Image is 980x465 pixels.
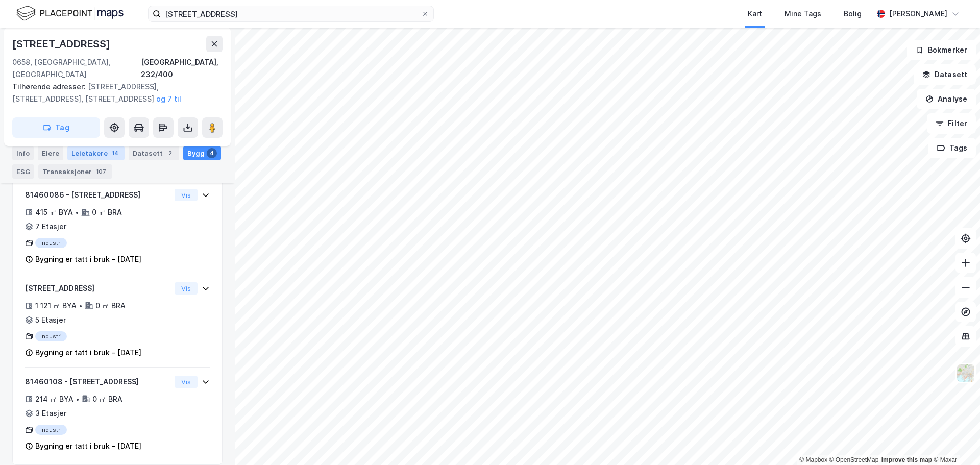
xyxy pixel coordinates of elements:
[183,146,221,160] div: Bygg
[129,146,179,160] div: Datasett
[956,363,975,383] img: Z
[35,253,141,265] div: Bygning er tatt i bruk - [DATE]
[207,148,217,158] div: 4
[927,113,976,134] button: Filter
[799,456,827,463] a: Mapbox
[16,5,124,22] img: logo.f888ab2527a4732fd821a326f86c7f29.svg
[25,282,170,295] div: [STREET_ADDRESS]
[165,148,175,158] div: 2
[35,393,73,405] div: 214 ㎡ BYA
[92,206,122,218] div: 0 ㎡ BRA
[917,89,976,109] button: Analyse
[35,440,141,452] div: Bygning er tatt i bruk - [DATE]
[175,282,198,295] button: Vis
[161,6,421,21] input: Søk på adresse, matrikkel, gårdeiere, leietakere eller personer
[12,36,112,52] div: [STREET_ADDRESS]
[785,8,821,20] div: Mine Tags
[12,56,141,81] div: 0658, [GEOGRAPHIC_DATA], [GEOGRAPHIC_DATA]
[928,138,976,158] button: Tags
[844,8,862,20] div: Bolig
[141,56,223,81] div: [GEOGRAPHIC_DATA], 232/400
[907,40,976,60] button: Bokmerker
[35,407,66,420] div: 3 Etasjer
[67,146,125,160] div: Leietakere
[75,208,79,216] div: •
[25,376,170,388] div: 81460108 - [STREET_ADDRESS]
[829,456,879,463] a: OpenStreetMap
[175,376,198,388] button: Vis
[76,395,80,403] div: •
[35,314,66,326] div: 5 Etasjer
[25,189,170,201] div: 81460086 - [STREET_ADDRESS]
[748,8,762,20] div: Kart
[110,148,120,158] div: 14
[12,81,214,105] div: [STREET_ADDRESS], [STREET_ADDRESS], [STREET_ADDRESS]
[35,300,77,312] div: 1 121 ㎡ BYA
[175,189,198,201] button: Vis
[38,146,63,160] div: Eiere
[35,221,66,233] div: 7 Etasjer
[35,347,141,359] div: Bygning er tatt i bruk - [DATE]
[881,456,932,463] a: Improve this map
[12,164,34,179] div: ESG
[12,117,100,138] button: Tag
[929,416,980,465] div: Kontrollprogram for chat
[929,416,980,465] iframe: Chat Widget
[38,164,112,179] div: Transaksjoner
[914,64,976,85] button: Datasett
[12,82,88,91] span: Tilhørende adresser:
[92,393,122,405] div: 0 ㎡ BRA
[35,206,73,218] div: 415 ㎡ BYA
[95,300,126,312] div: 0 ㎡ BRA
[94,166,108,177] div: 107
[79,302,83,310] div: •
[12,146,34,160] div: Info
[889,8,947,20] div: [PERSON_NAME]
